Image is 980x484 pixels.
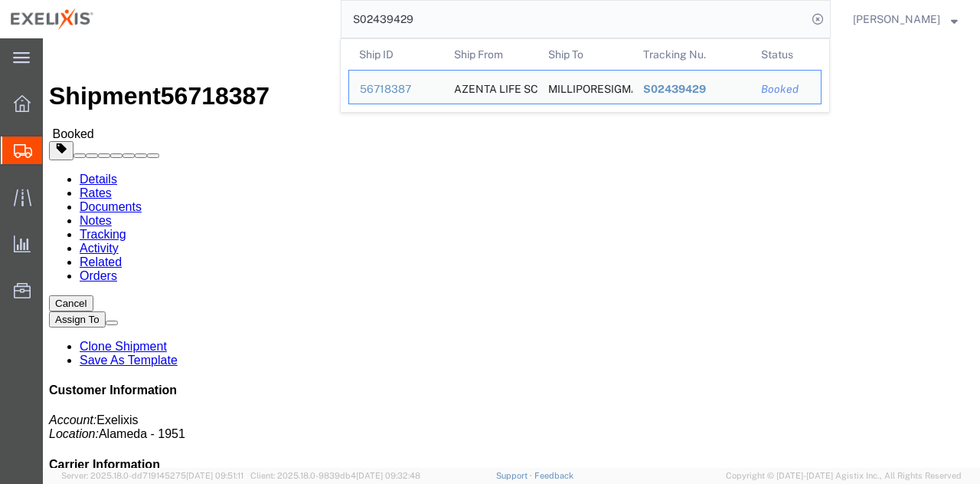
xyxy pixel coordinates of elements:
th: Ship To [537,39,632,70]
input: Search for shipment number, reference number [341,1,807,38]
span: Copyright © [DATE]-[DATE] Agistix Inc., All Rights Reserved [726,469,962,482]
iframe: FS Legacy Container [43,38,980,468]
span: S02439429 [643,83,706,95]
th: Ship From [443,39,538,70]
th: Status [750,39,822,70]
th: Tracking Nu. [632,39,751,70]
div: Booked [761,81,810,97]
th: Ship ID [348,39,443,70]
span: Server: 2025.18.0-dd719145275 [61,471,243,480]
button: [PERSON_NAME] [852,10,959,28]
table: Search Results [348,39,829,112]
div: 56718387 [360,81,433,97]
div: S02439429 [643,81,740,97]
a: Feedback [534,471,573,480]
div: MILLIPORESIGMA [548,71,622,104]
span: [DATE] 09:32:48 [356,471,420,480]
a: Support [496,471,534,480]
span: [DATE] 09:51:11 [186,471,243,480]
img: logo [11,8,93,31]
span: Fred Eisenman [853,11,940,28]
div: AZENTA LIFE SCIENCES [454,71,528,104]
span: Client: 2025.18.0-9839db4 [250,471,420,480]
